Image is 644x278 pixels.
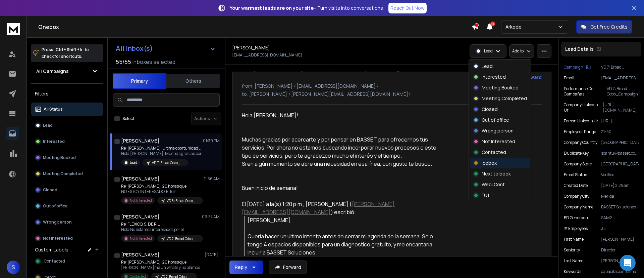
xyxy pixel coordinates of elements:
[205,252,220,257] p: [DATE]
[36,68,69,75] h1: All Campaigns
[242,119,438,160] p: Muchas gracias por acercarte y por pensar en BASSET para ofrecernos tus servicios. Por ahora no e...
[121,146,202,151] p: Re: [PERSON_NAME], Última oportunidad para
[564,102,603,113] p: Company Linkedin Url
[121,251,159,258] h1: [PERSON_NAME]
[202,214,220,220] p: 09:37 AM
[601,151,639,156] p: scantu@basset.com.mx-[PERSON_NAME]
[490,22,495,26] span: 15
[482,127,514,134] p: Wrong person
[42,46,89,60] p: Press to check for shortcuts.
[242,200,438,216] div: El [DATE] a la(s) 1:20 p.m., [PERSON_NAME] ( ) escribió:
[601,194,639,199] p: Merida
[482,63,493,70] p: Lead
[601,172,639,177] p: Verified
[121,213,159,220] h1: [PERSON_NAME]
[166,74,220,88] button: Others
[242,83,542,89] p: from: [PERSON_NAME] <[EMAIL_ADDRESS][DOMAIN_NAME]>
[620,255,636,271] div: Open Intercom Messenger
[204,176,220,182] p: 11:56 AM
[601,183,639,188] p: [DATE] 2:29am
[601,269,639,274] p: capacitacion, clima laboral, evaluacion de personal, historial de imss, administracion de departa...
[43,187,57,193] p: Closed
[31,89,103,98] h3: Filters
[230,5,383,11] p: – Turn visits into conversations
[601,258,639,264] p: [PERSON_NAME]
[235,264,247,271] div: Reply
[121,227,202,232] p: Hola No estamos interesados por el
[121,265,200,270] p: [PERSON_NAME]me un whats y hablamos
[512,48,524,54] p: Add to
[242,91,542,97] p: to: [PERSON_NAME] <[PERSON_NAME][EMAIL_ADDRESS][DOMAIN_NAME]>
[121,151,202,156] p: Hola [PERSON_NAME]! Muchas gracias por
[7,261,20,274] span: S
[43,139,65,144] p: Interested
[38,23,472,31] h1: Onebox
[564,194,589,199] p: Company City
[482,192,489,199] p: FU1
[590,24,628,30] p: Get Free Credits
[601,237,639,242] p: [PERSON_NAME]
[121,260,200,265] p: Re: [PERSON_NAME], 20 horas que
[43,203,68,209] p: Out of office
[482,74,506,80] p: Interested
[564,269,581,274] p: Keywords
[564,86,607,97] p: Performance de Campañas
[523,74,542,81] div: Forward
[248,232,438,256] div: Quería hacer un último intento antes de cerrar mi agenda de la semana. Solo tengo 4 espacios disp...
[564,75,574,81] p: Email
[601,215,639,221] p: SAM2
[167,236,199,241] p: VD 7: Broad Odoo_Campaign - ARKOD
[130,160,137,165] p: Lead
[242,111,438,119] p: Hola [PERSON_NAME]!
[121,189,202,194] p: NO ESTOY INTERESADO. El lun,
[43,220,72,225] p: Wrong person
[601,226,639,231] p: 35
[484,48,493,54] p: Lead
[230,5,314,11] strong: Your warmest leads are on your site
[44,259,65,264] span: Contacted
[601,118,639,124] p: [URL][DOMAIN_NAME][PERSON_NAME][PERSON_NAME]
[564,183,588,188] p: Created Date
[482,117,509,123] p: Out of office
[601,75,639,81] p: [EMAIL_ADDRESS][DOMAIN_NAME]
[603,102,639,113] p: [URL][DOMAIN_NAME]
[390,5,425,11] p: Reach Out Now
[564,129,596,134] p: Employees Range
[43,236,73,241] p: Not Interested
[564,258,583,264] p: Last Name
[601,129,639,134] p: 21-50
[43,171,83,176] p: Meeting Completed
[7,23,20,35] img: logo
[482,149,506,156] p: Contacted
[564,118,599,124] p: Person Linkedin Url
[242,160,438,168] p: Si en algún momento se abre una necesidad en esa línea, con gusto te busco.
[482,95,527,102] p: Meeting Completed
[565,46,594,52] p: Lead Details
[482,160,497,166] p: Icebox
[121,222,202,227] p: Re: FLEXICO, S. DE R.L.
[564,215,588,221] p: BD Generada
[601,204,639,210] p: BASSET Soluciones
[482,84,519,91] p: Meeting Booked
[132,58,175,66] h3: Inboxes selected
[564,65,583,70] p: Campaign
[564,237,584,242] p: First Name
[130,198,152,203] p: Not Interested
[152,160,184,165] p: VD 7: Broad Odoo_Campaign - ARKOD
[601,65,639,70] p: VD 7: Broad Odoo_Campaign - ARKOD
[130,236,152,241] p: Not Interested
[232,44,270,51] h1: [PERSON_NAME]
[601,140,639,145] p: [GEOGRAPHIC_DATA]
[121,175,159,182] h1: [PERSON_NAME]
[232,52,302,58] p: [EMAIL_ADDRESS][DOMAIN_NAME]
[43,155,76,160] p: Meeting Booked
[505,24,524,30] p: Arkode
[482,181,505,188] p: Webi Conf.
[43,123,53,128] p: Lead
[242,184,438,192] p: Buen inicio de semana!
[482,170,511,177] p: Next to book
[167,198,199,203] p: VD 8: Broad Odoo_Campaign - ARKOD
[601,247,639,253] p: Director
[121,184,202,189] p: Re: [PERSON_NAME], 20 horas que
[121,137,159,144] h1: [PERSON_NAME]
